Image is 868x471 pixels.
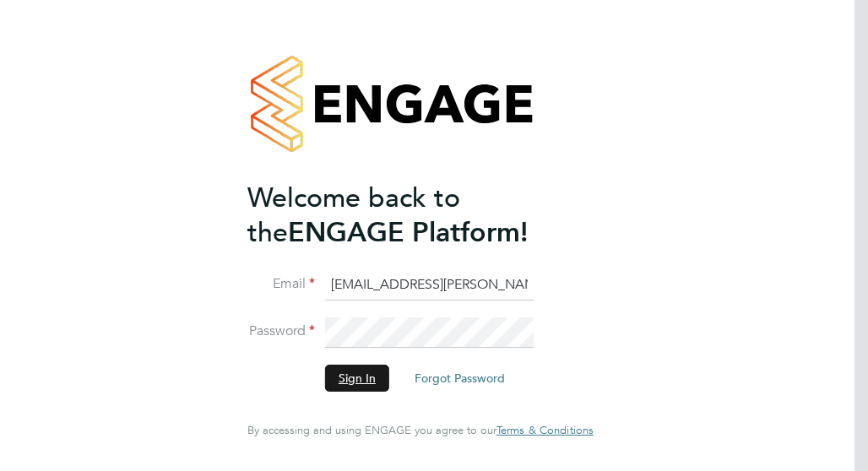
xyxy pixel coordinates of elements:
label: Password [247,322,315,340]
span: Welcome back to the [247,181,460,249]
h2: ENGAGE Platform! [247,181,577,250]
button: Sign In [325,365,389,392]
label: Email [247,275,315,293]
a: Terms & Conditions [496,424,594,437]
span: Terms & Conditions [496,423,594,437]
input: Enter your work email... [325,270,534,300]
button: Forgot Password [401,365,518,392]
span: By accessing and using ENGAGE you agree to our [247,423,594,437]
